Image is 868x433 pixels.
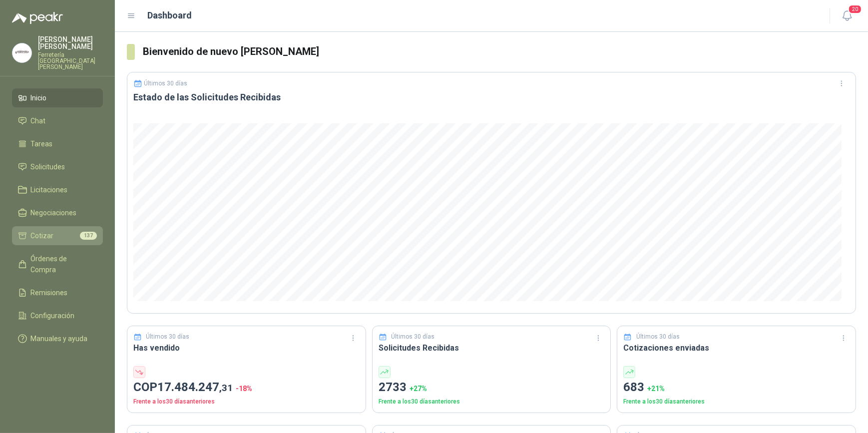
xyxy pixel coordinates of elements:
img: Logo peakr [12,12,63,24]
p: Últimos 30 días [146,332,190,342]
a: Tareas [12,134,103,153]
p: Últimos 30 días [391,332,434,342]
span: ,31 [219,382,233,394]
span: 20 [848,4,862,14]
a: Negociaciones [12,203,103,222]
span: Remisiones [31,287,68,298]
p: Últimos 30 días [636,332,680,342]
span: + 21 % [647,385,665,393]
h1: Dashboard [148,8,192,22]
h3: Cotizaciones enviadas [623,342,850,354]
p: Frente a los 30 días anteriores [623,397,850,407]
a: Cotizar137 [12,226,103,245]
a: Chat [12,111,103,130]
span: Chat [31,115,46,126]
p: 2733 [379,378,605,397]
h3: Has vendido [133,342,360,354]
span: Órdenes de Compra [31,253,93,275]
p: [PERSON_NAME] [PERSON_NAME] [38,36,103,50]
span: Negociaciones [31,207,77,218]
a: Inicio [12,88,103,107]
button: 20 [838,7,856,25]
span: Manuales y ayuda [31,333,88,344]
p: Frente a los 30 días anteriores [133,397,360,407]
span: -18 % [236,385,252,393]
a: Configuración [12,306,103,325]
span: Tareas [31,138,53,149]
img: Company Logo [12,43,31,62]
p: 683 [623,378,850,397]
a: Órdenes de Compra [12,249,103,279]
h3: Bienvenido de nuevo [PERSON_NAME] [143,44,856,59]
p: Últimos 30 días [144,80,188,87]
span: Configuración [31,310,75,321]
span: 17.484.247 [157,380,233,394]
a: Solicitudes [12,157,103,176]
span: Licitaciones [31,184,68,195]
p: COP [133,378,360,397]
span: 137 [80,232,97,240]
h3: Solicitudes Recibidas [379,342,605,354]
p: Frente a los 30 días anteriores [379,397,605,407]
h3: Estado de las Solicitudes Recibidas [133,91,850,103]
span: Cotizar [31,230,54,241]
p: Ferretería [GEOGRAPHIC_DATA][PERSON_NAME] [38,52,103,70]
span: Solicitudes [31,161,65,172]
a: Remisiones [12,283,103,302]
a: Licitaciones [12,180,103,199]
a: Manuales y ayuda [12,329,103,348]
span: + 27 % [410,385,427,393]
span: Inicio [31,92,47,103]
